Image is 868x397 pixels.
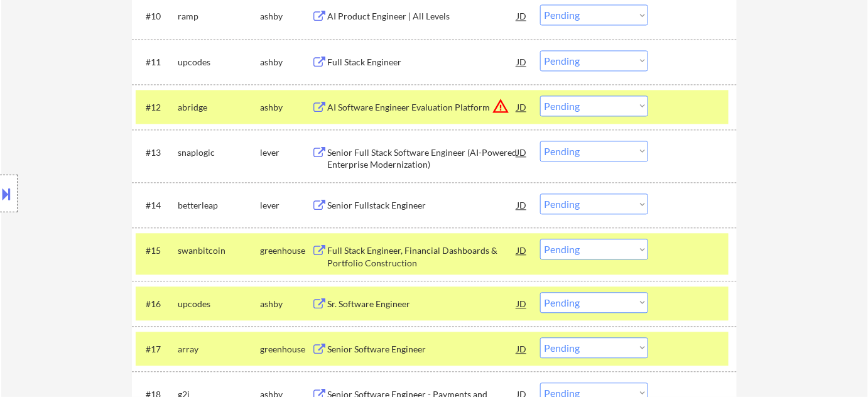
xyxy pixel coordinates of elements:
[327,146,517,171] div: Senior Full Stack Software Engineer (AI-Powered Enterprise Modernization)
[516,337,528,360] div: JD
[146,56,168,68] div: #11
[178,343,260,356] div: array
[260,146,312,159] div: lever
[327,199,517,212] div: Senior Fullstack Engineer
[178,56,260,68] div: upcodes
[260,101,312,114] div: ashby
[327,343,517,356] div: Senior Software Engineer
[516,95,528,118] div: JD
[516,292,528,315] div: JD
[327,10,517,23] div: AI Product Engineer | All Levels
[516,50,528,73] div: JD
[260,244,312,257] div: greenhouse
[516,141,528,163] div: JD
[516,239,528,261] div: JD
[260,343,312,356] div: greenhouse
[260,10,312,23] div: ashby
[327,298,517,310] div: Sr. Software Engineer
[260,298,312,310] div: ashby
[516,4,528,27] div: JD
[260,56,312,68] div: ashby
[146,10,168,23] div: #10
[260,199,312,212] div: lever
[178,10,260,23] div: ramp
[516,193,528,216] div: JD
[327,56,517,68] div: Full Stack Engineer
[327,101,517,114] div: AI Software Engineer Evaluation Platform
[492,97,509,115] button: warning_amber
[327,244,517,269] div: Full Stack Engineer, Financial Dashboards & Portfolio Construction
[146,343,168,356] div: #17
